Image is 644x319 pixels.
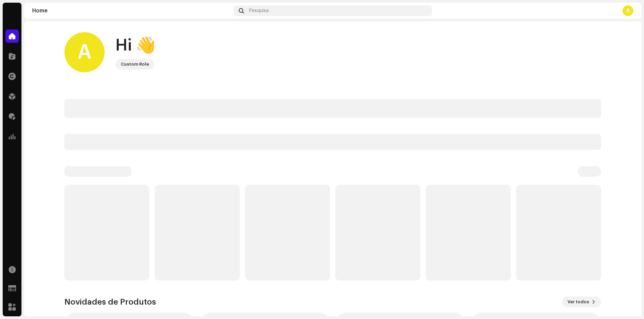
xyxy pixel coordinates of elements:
button: Ver todos [562,297,601,307]
div: Home [32,8,231,13]
span: Ver todos [568,295,589,309]
span: Pesquisa [249,8,269,13]
div: A [64,32,105,72]
div: Custom Role [121,60,149,68]
div: Hi 👋 [115,35,156,56]
h3: Novidades de Produtos [64,297,156,307]
div: A [623,5,633,16]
